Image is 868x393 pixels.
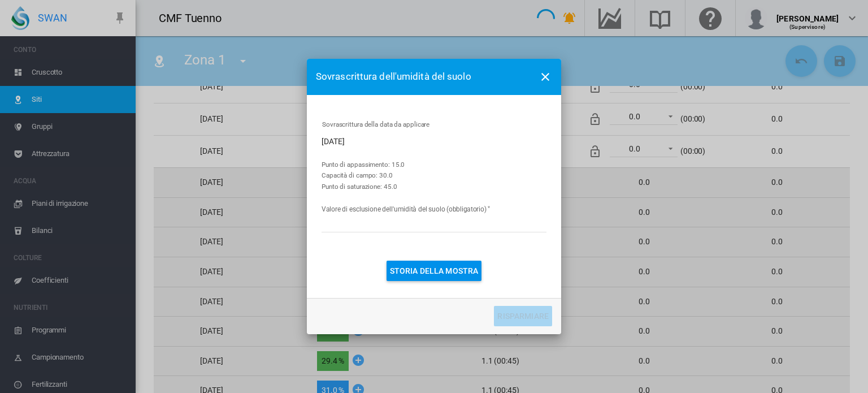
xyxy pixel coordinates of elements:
button: Risparmiare [494,306,552,326]
md-input-container: [DATE] [320,113,548,204]
md-dialog: Sovrascrittura della ... [307,59,561,334]
md-icon: icon-close [539,70,552,84]
button: Storia della mostra [387,261,482,281]
span: Punto di appassimento: 15.0 [322,161,405,169]
span: Punto di saturazione: 45.0 [322,183,397,191]
button: icon-close [534,66,557,88]
span: Capacità di campo: 30.0 [322,171,393,179]
span: Sovrascrittura dell'umidità del suolo [316,70,471,84]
